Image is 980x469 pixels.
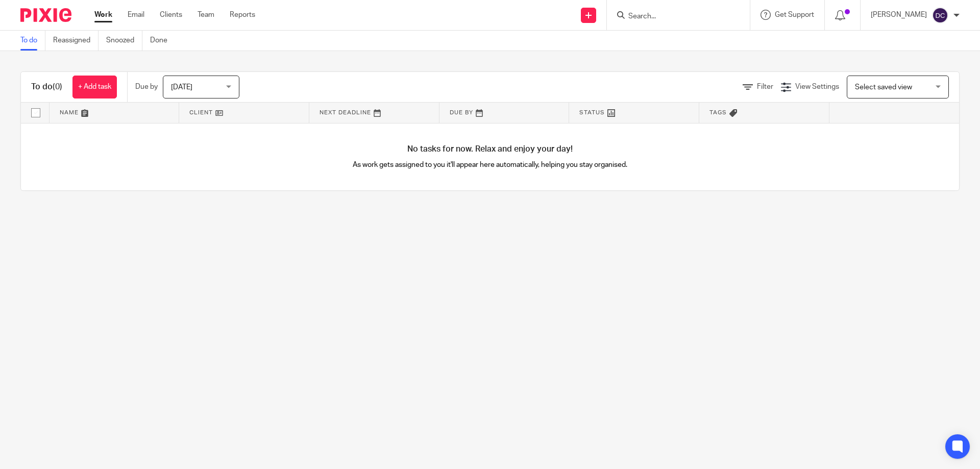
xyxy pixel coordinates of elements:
[627,12,719,21] input: Search
[775,11,814,18] span: Get Support
[871,10,927,20] p: [PERSON_NAME]
[53,83,62,91] span: (0)
[230,10,255,20] a: Reports
[932,7,948,23] img: svg%3E
[198,10,214,20] a: Team
[72,76,117,98] a: + Add task
[135,82,158,92] p: Due by
[171,84,192,91] span: [DATE]
[31,82,62,92] h1: To do
[20,8,71,22] img: Pixie
[795,83,839,90] span: View Settings
[855,84,912,91] span: Select saved view
[757,83,773,90] span: Filter
[256,160,725,170] p: As work gets assigned to you it'll appear here automatically, helping you stay organised.
[20,31,45,51] a: To do
[128,10,144,20] a: Email
[150,31,175,51] a: Done
[106,31,142,51] a: Snoozed
[21,144,959,155] h4: No tasks for now. Relax and enjoy your day!
[94,10,112,20] a: Work
[709,110,727,115] span: Tags
[53,31,99,51] a: Reassigned
[160,10,182,20] a: Clients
